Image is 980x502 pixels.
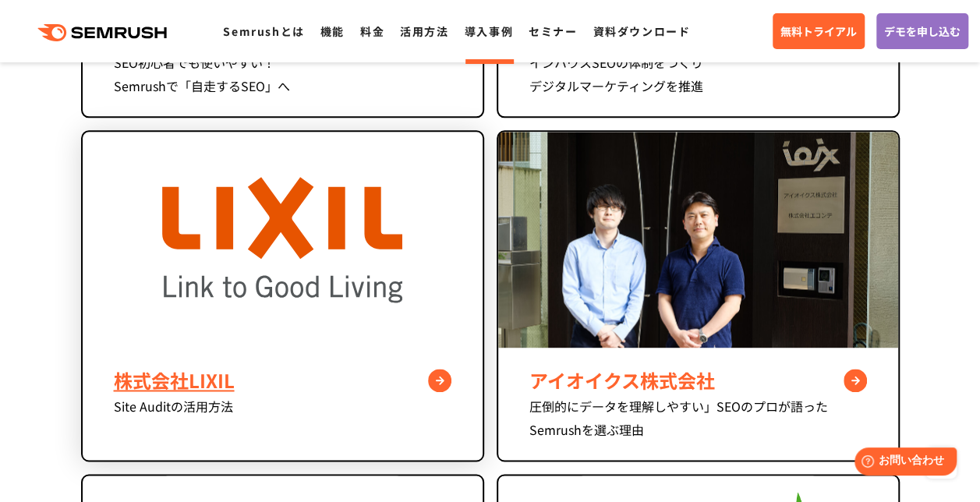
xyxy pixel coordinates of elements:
a: 機能 [320,23,345,39]
a: 導入事例 [465,23,513,39]
img: LIXIL [162,132,402,348]
a: セミナー [529,23,577,39]
img: component [498,132,898,348]
a: 資料ダウンロード [593,23,690,39]
div: 圧倒的にデータを理解しやすい」SEOのプロが語ったSemrushを選ぶ理由 [529,394,867,441]
a: 料金 [360,23,384,39]
a: 無料トライアル [773,13,865,49]
a: 活用方法 [400,23,448,39]
a: LIXIL 株式会社LIXIL Site Auditの活用方法 [81,130,484,462]
a: Semrushとは [223,23,304,39]
span: 無料トライアル [780,23,857,40]
div: Site Auditの活用方法 [114,394,451,418]
div: SEO初心者でも使いやすい！ Semrushで「自走するSEO」へ [114,51,451,97]
span: デモを申し込む [884,23,961,40]
a: デモを申し込む [876,13,968,49]
div: インハウスSEOの体制をつくり デジタルマーケティングを推進 [529,51,867,97]
iframe: Help widget launcher [841,441,963,485]
div: 株式会社LIXIL [114,366,451,394]
a: component アイオイクス株式会社 圧倒的にデータを理解しやすい」SEOのプロが語ったSemrushを選ぶ理由 [497,130,900,462]
div: アイオイクス株式会社 [529,366,867,394]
